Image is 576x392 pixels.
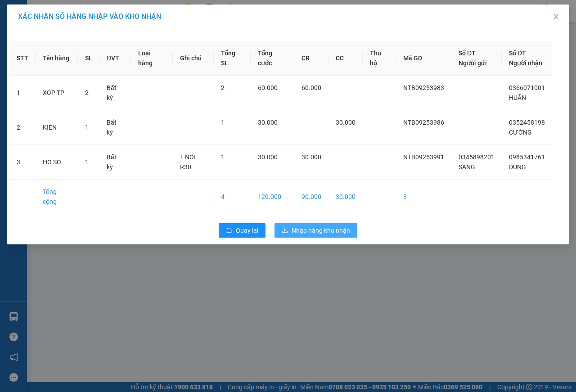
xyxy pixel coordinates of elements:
td: 120.000 [251,180,294,214]
span: 2 [85,89,89,96]
span: 60.000 [258,84,278,91]
span: SANG [459,163,475,171]
td: 2 [9,110,36,145]
span: 30.000 [336,119,355,126]
td: HO SO [36,145,78,180]
span: 30.000 [301,153,321,161]
span: 2 [221,84,225,91]
td: 30.000 [328,180,363,214]
span: Số ĐT [459,50,476,57]
span: 0985341761 [509,153,545,161]
span: Số ĐT [509,50,526,57]
button: downloadNhập hàng kho nhận [274,223,357,238]
td: Bất kỳ [99,145,131,180]
span: 60.000 [301,84,321,91]
span: HUẤN [509,94,526,101]
span: T NOI R30 [180,153,196,171]
span: 1 [221,153,225,161]
th: Tên hàng [36,41,78,76]
td: 3 [396,180,451,214]
td: Tổng cộng [36,180,78,214]
th: SL [78,41,99,76]
td: 90.000 [294,180,328,214]
th: Mã GD [396,41,451,76]
span: Nhập hàng kho nhận [292,225,350,235]
span: Quay lại [236,225,258,235]
td: 4 [214,180,250,214]
th: Ghi chú [173,41,214,76]
span: 0366071001 [509,84,545,91]
td: KIEN [36,110,78,145]
span: NTB09253986 [403,119,444,126]
span: close [553,13,560,20]
th: CC [328,41,363,76]
span: NTB09253983 [403,84,444,91]
span: 0345898201 [459,153,495,161]
th: STT [9,41,36,76]
td: 1 [9,76,36,110]
span: rollback [226,227,232,234]
span: 1 [85,158,89,166]
span: download [282,227,288,234]
td: XOP TP [36,76,78,110]
th: Tổng SL [214,41,250,76]
th: Thu hộ [363,41,396,76]
span: 1 [85,124,89,131]
span: 1 [221,119,225,126]
button: Close [544,5,569,30]
th: Tổng cước [251,41,294,76]
td: Bất kỳ [99,110,131,145]
span: XÁC NHẬN SỐ HÀNG NHẬP VÀO KHO NHẬN [18,12,161,21]
span: Người nhận [509,59,542,67]
span: 30.000 [258,119,278,126]
button: rollbackQuay lại [219,223,265,238]
th: CR [294,41,328,76]
span: Người gửi [459,59,487,67]
td: 3 [9,145,36,180]
span: NTB09253991 [403,153,444,161]
td: Bất kỳ [99,76,131,110]
th: Loại hàng [131,41,172,76]
span: 30.000 [258,153,278,161]
span: 0352458198 [509,119,545,126]
th: ĐVT [99,41,131,76]
span: CƯỜNG [509,129,532,136]
span: DUNG [509,163,526,171]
